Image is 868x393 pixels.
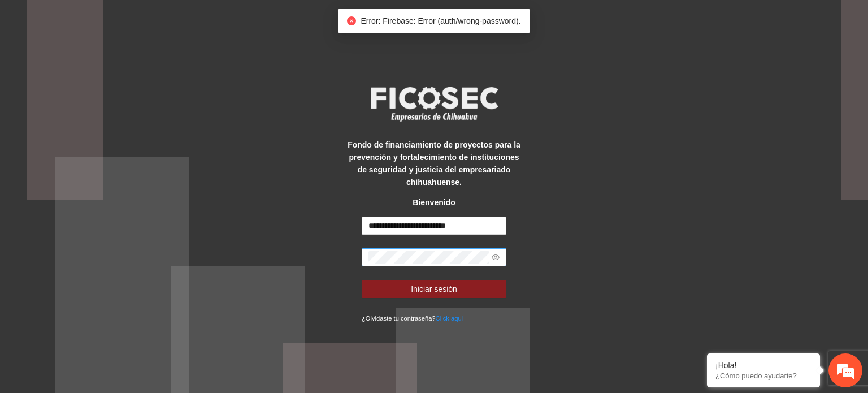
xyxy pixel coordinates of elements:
strong: Bienvenido [413,198,455,207]
div: Minimizar ventana de chat en vivo [185,6,212,33]
span: Iniciar sesión [411,283,457,295]
a: Click aqui [436,315,463,322]
textarea: Escriba su mensaje y pulse “Intro” [6,268,215,308]
strong: Fondo de financiamiento de proyectos para la prevención y fortalecimiento de instituciones de seg... [348,140,520,187]
span: Error: Firebase: Error (auth/wrong-password). [361,16,520,25]
p: ¿Cómo puedo ayudarte? [715,372,811,380]
div: Chatee con nosotros ahora [59,58,190,72]
span: close-circle [347,16,356,25]
button: Iniciar sesión [362,280,506,298]
span: Estamos en línea. [66,131,156,245]
div: ¡Hola! [715,361,811,370]
span: eye [492,253,500,261]
small: ¿Olvidaste tu contraseña? [362,315,463,322]
img: logo [363,83,505,125]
